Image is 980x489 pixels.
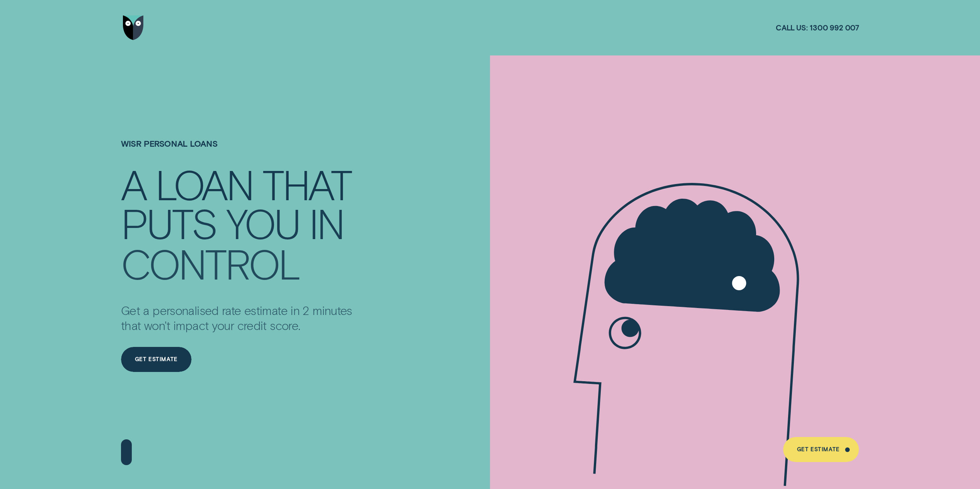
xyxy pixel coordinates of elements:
div: CONTROL [121,244,299,282]
h1: Wisr Personal Loans [121,139,361,164]
img: Wisr [123,15,144,40]
div: PUTS [121,204,217,242]
div: A [121,164,146,203]
div: THAT [262,164,351,203]
div: IN [309,204,343,242]
a: Call us:1300 992 007 [776,23,859,32]
span: 1300 992 007 [810,23,859,32]
a: Get Estimate [783,437,859,462]
div: YOU [226,204,299,242]
a: Get Estimate [121,347,192,372]
p: Get a personalised rate estimate in 2 minutes that won't impact your credit score. [121,303,361,333]
span: Call us: [776,23,807,32]
h4: A LOAN THAT PUTS YOU IN CONTROL [121,164,361,280]
div: LOAN [155,164,253,203]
